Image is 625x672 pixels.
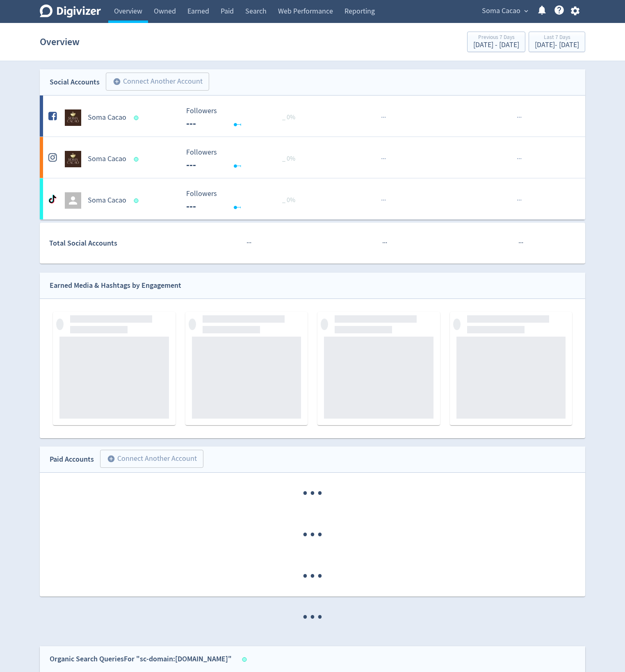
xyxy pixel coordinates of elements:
span: · [381,154,383,164]
span: · [301,556,309,597]
button: Last 7 Days[DATE]- [DATE] [529,32,585,52]
span: · [246,238,248,248]
svg: Followers --- [182,107,305,129]
a: Connect Another Account [100,74,209,91]
span: · [518,238,520,248]
span: Data last synced: 25 Sep 2025, 5:02am (AEST) [134,157,141,162]
span: · [309,514,316,556]
a: Soma Cacao undefinedSoma Cacao Followers --- Followers --- _ 0%······ [40,137,585,178]
span: add_circle [113,77,121,86]
span: Data last synced: 25 Sep 2025, 5:02am (AEST) [134,116,141,120]
div: [DATE] - [DATE] [473,41,519,49]
span: expand_more [522,7,530,15]
span: · [301,597,309,638]
span: Data last synced: 25 Sep 2025, 4:02am (AEST) [242,657,249,662]
span: · [316,556,324,597]
span: · [301,473,309,514]
h5: Soma Cacao [88,154,126,164]
div: Paid Accounts [50,453,94,465]
span: _ 0% [282,155,295,163]
span: · [520,154,522,164]
div: Organic Search Queries For "sc-domain:[DOMAIN_NAME]" [50,653,232,665]
span: · [250,238,251,248]
span: Data last synced: 25 Sep 2025, 7:02am (AEST) [134,198,141,203]
div: Previous 7 Days [473,34,519,41]
img: Soma Cacao undefined [65,109,81,126]
button: Previous 7 Days[DATE] - [DATE] [467,32,525,52]
span: _ 0% [282,113,295,121]
span: · [309,473,316,514]
span: · [381,195,383,205]
span: Soma Cacao [482,5,520,18]
span: · [316,473,324,514]
span: · [384,238,385,248]
span: · [520,195,522,205]
span: · [383,195,384,205]
span: · [383,112,384,123]
span: · [518,195,520,205]
span: · [384,112,386,123]
div: Total Social Accounts [49,237,180,249]
span: · [309,556,316,597]
span: · [520,238,522,248]
div: Last 7 Days [535,34,579,41]
h5: Soma Cacao [88,196,126,205]
a: Soma Cacao undefinedSoma Cacao Followers --- Followers --- _ 0%······ [40,96,585,137]
span: · [518,154,520,164]
button: Soma Cacao [479,5,530,18]
span: · [517,195,518,205]
span: · [517,154,518,164]
svg: Followers --- [182,148,305,170]
div: Earned Media & Hashtags by Engagement [50,280,181,292]
span: · [309,597,316,638]
span: · [382,238,384,248]
span: · [517,112,518,123]
span: · [316,514,324,556]
a: Connect Another Account [94,451,203,468]
span: · [301,514,309,556]
h5: Soma Cacao [88,113,126,123]
span: · [518,112,520,123]
div: [DATE] - [DATE] [535,41,579,49]
span: _ 0% [282,196,295,204]
a: Soma Cacao Followers --- Followers --- _ 0%······ [40,178,585,219]
img: Soma Cacao undefined [65,151,81,167]
span: · [385,238,387,248]
span: · [384,195,386,205]
h1: Overview [40,29,80,55]
span: · [381,112,383,123]
div: Social Accounts [50,76,100,88]
svg: Followers --- [182,190,305,212]
button: Connect Another Account [106,73,209,91]
span: · [522,238,523,248]
span: · [520,112,522,123]
span: · [384,154,386,164]
span: add_circle [107,455,115,463]
span: · [316,597,324,638]
span: · [248,238,250,248]
button: Connect Another Account [100,450,203,468]
span: · [383,154,384,164]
